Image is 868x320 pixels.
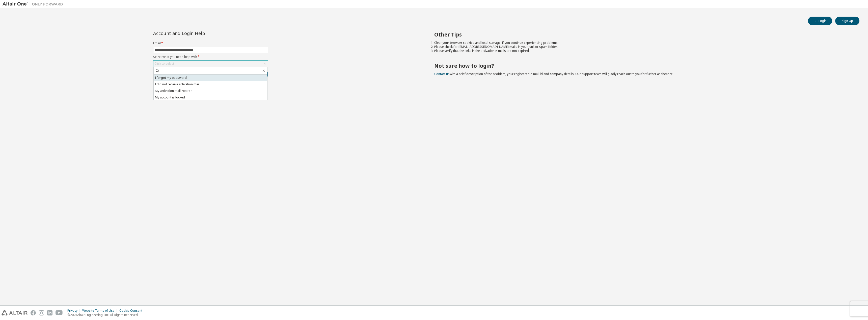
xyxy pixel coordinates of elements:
[434,31,851,38] h2: Other Tips
[153,41,268,45] label: Email
[434,45,851,49] li: Please check for [EMAIL_ADDRESS][DOMAIN_NAME] mails in your junk or spam folder.
[119,309,145,313] div: Cookie Consent
[434,72,673,76] span: with a brief description of the problem, your registered e-mail id and company details. Our suppo...
[154,75,267,81] li: I forgot my password
[153,31,245,35] div: Account and Login Help
[56,310,63,315] img: youtube.svg
[3,2,66,7] img: Altair One
[31,310,36,315] img: facebook.svg
[434,72,450,76] a: Contact us
[835,17,859,25] button: Sign Up
[47,310,52,315] img: linkedin.svg
[434,41,851,45] li: Clear your browser cookies and local storage, if you continue experiencing problems.
[39,310,44,315] img: instagram.svg
[67,313,145,317] p: © 2025 Altair Engineering, Inc. All Rights Reserved.
[153,61,268,67] div: Click to select
[2,310,28,315] img: altair_logo.svg
[434,62,851,69] h2: Not sure how to login?
[67,309,82,313] div: Privacy
[434,49,851,53] li: Please verify that the links in the activation e-mails are not expired.
[154,62,174,66] div: Click to select
[808,17,832,25] button: Login
[82,309,119,313] div: Website Terms of Use
[153,55,268,59] label: Select what you need help with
